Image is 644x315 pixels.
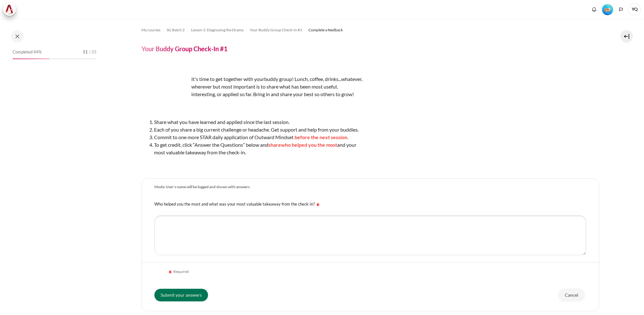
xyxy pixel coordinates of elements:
[599,3,616,15] a: Level #2
[141,75,362,98] p: buddy group! Lunch, coffee, drinks...whatever, wherever but most important is to share what has b...
[13,49,42,55] span: Completed 44%
[13,59,50,59] div: 44%
[295,134,347,140] span: before the next session
[154,118,362,126] li: Share what you have learned and applied since the last session.
[602,3,613,15] div: Level #2
[628,3,641,16] a: User menu
[154,184,250,190] div: Mode: User's name will be logged and shown with answers
[83,49,88,55] span: 11
[268,142,281,148] span: share
[191,27,243,33] span: Lesson 3: Diagnosing the Drama
[616,5,626,14] button: Languages
[89,49,97,55] span: / 25
[315,201,321,208] img: Required field
[191,26,243,34] a: Lesson 3: Diagnosing the Drama
[191,76,264,82] span: It's time to get together with your
[141,65,189,113] img: dfr
[5,5,14,14] img: Architeck
[308,27,343,33] span: Complete a feedback
[154,141,362,156] li: To get credit, click “Answer the Questions” below and and your most valuable takeaway from the ch...
[167,27,185,33] span: SG Batch 2
[167,269,189,275] div: Required
[3,3,19,16] a: Architeck Architeck
[141,25,599,35] nav: Navigation bar
[141,27,160,33] span: My courses
[628,3,641,16] span: YQ
[558,288,585,302] input: Cancel
[589,5,599,14] div: Show notification window with no new notifications
[250,26,302,34] a: Your Buddy Group Check-In #1
[347,134,349,140] span: .
[154,127,359,133] span: Each of you share a big current challenge or headache. Get support and help from your buddies.
[167,26,185,34] a: SG Batch 2
[154,201,321,207] label: Who helped you the most and what was your most valuable takeaway from the check-in?
[154,289,208,301] input: Submit your answers
[141,45,228,53] h4: Your Buddy Group Check-In #1
[154,133,362,141] li: Commit to one more STAR daily application of Outward Mindset
[141,26,160,34] a: My courses
[281,142,337,148] span: who helped you the most
[602,4,613,15] img: Level #2
[167,269,173,275] img: Required field
[250,27,302,33] span: Your Buddy Group Check-In #1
